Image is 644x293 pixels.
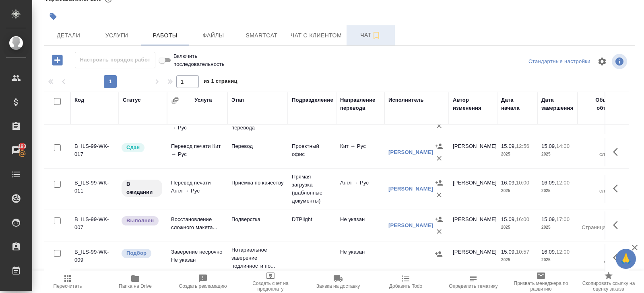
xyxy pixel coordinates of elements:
[501,180,516,186] p: 16.09,
[433,189,445,201] button: Удалить
[582,248,614,256] p: 0
[541,249,556,255] p: 16.09,
[336,138,384,166] td: Кит → Рус
[34,270,101,293] button: Пересчитать
[126,249,147,257] p: Подбор
[541,216,556,222] p: 15.09,
[619,250,633,267] span: 🙏
[237,270,304,293] button: Создать счет на предоплату
[126,180,157,196] p: В ожидании
[516,180,529,186] p: 10:00
[2,140,30,160] a: 193
[433,140,445,152] button: Назначить
[231,215,284,223] p: Подверстка
[541,150,574,158] p: 2025
[582,150,614,158] p: слово
[582,215,614,223] p: 2
[167,138,227,166] td: Перевод печати Кит → Рус
[582,142,614,150] p: 50
[501,256,533,264] p: 2025
[288,138,336,166] td: Проектный офис
[612,54,629,69] span: Посмотреть информацию
[440,270,507,293] button: Определить тематику
[119,283,152,289] span: Папка на Drive
[336,175,384,203] td: Англ → Рус
[46,52,68,68] button: Добавить работу
[501,150,533,158] p: 2025
[194,96,212,104] div: Услуга
[167,211,227,240] td: Восстановление сложного макета...
[316,283,360,289] span: Заявка на доставку
[121,142,163,153] div: Менеджер проверил работу исполнителя, передает ее на следующий этап
[388,222,433,228] a: [PERSON_NAME]
[336,211,384,240] td: Не указан
[541,96,574,112] div: Дата завершения
[582,223,614,232] p: Страница А4
[512,281,570,292] span: Призвать менеджера по развитию
[179,283,227,289] span: Создать рекламацию
[501,96,533,112] div: Дата начала
[171,96,179,104] button: Сгруппировать
[121,215,163,226] div: Исполнитель завершил работу
[449,175,497,203] td: [PERSON_NAME]
[433,225,445,238] button: Удалить
[121,248,163,259] div: Можно подбирать исполнителей
[340,96,380,112] div: Направление перевода
[292,96,333,104] div: Подразделение
[389,283,422,289] span: Добавить Todo
[541,187,574,195] p: 2025
[97,31,136,41] span: Услуги
[449,138,497,166] td: [PERSON_NAME]
[146,31,184,41] span: Работы
[556,143,570,149] p: 14:00
[449,244,497,272] td: [PERSON_NAME]
[288,169,336,209] td: Прямая загрузка (шаблонные документы)
[74,96,84,104] div: Код
[501,223,533,232] p: 2025
[501,187,533,195] p: 2025
[44,8,62,25] button: Добавить тэг
[516,216,529,222] p: 16:00
[194,31,233,41] span: Файлы
[433,152,445,164] button: Удалить
[70,138,119,166] td: B_ILS-99-WK-017
[304,270,372,293] button: Заявка на доставку
[388,186,433,192] a: [PERSON_NAME]
[13,142,31,150] span: 193
[167,175,227,203] td: Перевод печати Англ → Рус
[516,143,529,149] p: 12:56
[70,211,119,240] td: B_ILS-99-WK-007
[433,120,445,132] button: Удалить
[167,244,227,272] td: Заверение несрочно Не указан
[433,248,445,260] button: Назначить
[121,179,163,198] div: Исполнитель назначен, приступать к работе пока рано
[126,143,140,152] p: Сдан
[453,96,493,112] div: Автор изменения
[388,96,424,104] div: Исполнитель
[608,179,627,198] button: Здесь прячутся важные кнопки
[541,223,574,232] p: 2025
[70,244,119,272] td: B_ILS-99-WK-009
[372,31,381,40] svg: Подписаться
[592,52,612,71] span: Настроить таблицу
[336,244,384,272] td: Не указан
[242,31,281,41] span: Smartcat
[582,96,614,112] div: Общий объем
[433,177,445,189] button: Назначить
[582,187,614,195] p: слово
[608,142,627,162] button: Здесь прячутся важные кнопки
[433,213,445,225] button: Назначить
[231,179,284,187] p: Приёмка по качеству
[49,31,88,41] span: Детали
[556,249,570,255] p: 12:00
[556,180,570,186] p: 12:00
[231,142,284,150] p: Перевод
[231,96,244,104] div: Этап
[70,175,119,203] td: B_ILS-99-WK-011
[54,283,82,289] span: Пересчитать
[123,96,141,104] div: Статус
[541,143,556,149] p: 15.09,
[231,246,284,270] p: Нотариальное заверение подлинности по...
[291,31,342,41] span: Чат с клиентом
[388,149,433,155] a: [PERSON_NAME]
